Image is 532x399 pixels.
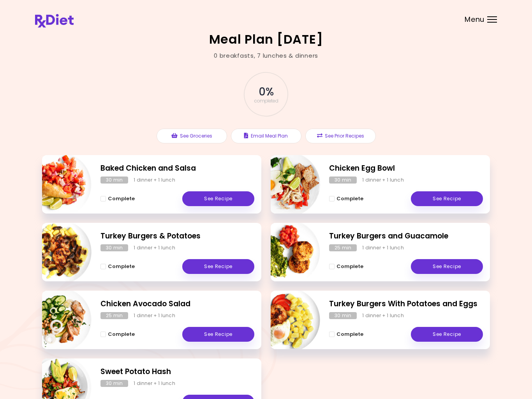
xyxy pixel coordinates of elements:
button: Complete - Baked Chicken and Salsa [100,194,135,203]
div: 25 min [100,312,128,319]
button: Complete - Turkey Burgers and Guacamole [329,262,363,271]
div: 30 min [100,177,128,184]
span: Complete [108,263,135,270]
div: 1 dinner + 1 lunch [362,312,404,319]
div: 30 min [100,244,128,251]
button: Complete - Chicken Egg Bowl [329,194,363,203]
img: Info - Chicken Egg Bowl [255,152,320,217]
h2: Turkey Burgers and Guacamole [329,231,483,242]
a: See Recipe - Turkey Burgers & Potatoes [182,259,254,274]
a: See Recipe - Chicken Egg Bowl [411,191,483,206]
img: Info - Turkey Burgers With Potatoes and Eggs [255,288,320,352]
h2: Meal Plan [DATE] [209,33,323,46]
span: Complete [336,263,363,270]
button: See Prior Recipes [305,129,376,143]
a: See Recipe - Turkey Burgers and Guacamole [411,259,483,274]
img: Info - Chicken Avocado Salad [27,288,92,352]
div: 1 dinner + 1 lunch [134,244,175,251]
img: RxDiet [35,14,74,28]
div: 30 min [329,312,357,319]
div: 1 dinner + 1 lunch [362,244,404,251]
img: Info - Baked Chicken and Salsa [27,152,92,217]
span: Complete [108,331,135,337]
span: Complete [336,331,363,337]
div: 1 dinner + 1 lunch [134,380,175,387]
img: Info - Turkey Burgers and Guacamole [255,220,320,284]
a: See Recipe - Chicken Avocado Salad [182,327,254,342]
div: 1 dinner + 1 lunch [362,177,404,184]
div: 1 dinner + 1 lunch [134,312,175,319]
a: See Recipe - Baked Chicken and Salsa [182,191,254,206]
button: Complete - Chicken Avocado Salad [100,330,135,339]
button: See Groceries [157,129,227,143]
a: See Recipe - Turkey Burgers With Potatoes and Eggs [411,327,483,342]
div: 25 min [329,244,357,251]
button: Complete - Turkey Burgers With Potatoes and Eggs [329,330,363,339]
button: Complete - Turkey Burgers & Potatoes [100,262,135,271]
div: 30 min [329,177,357,184]
span: Menu [465,16,484,23]
img: Info - Turkey Burgers & Potatoes [27,220,92,284]
h2: Chicken Avocado Salad [100,298,254,310]
div: 30 min [100,380,128,387]
h2: Baked Chicken and Salsa [100,163,254,174]
button: Email Meal Plan [231,129,301,143]
span: Complete [336,196,363,202]
span: completed [254,99,278,103]
div: 1 dinner + 1 lunch [134,177,175,184]
span: Complete [108,196,135,202]
h2: Chicken Egg Bowl [329,163,483,174]
h2: Turkey Burgers & Potatoes [100,231,254,242]
h2: Sweet Potato Hash [100,366,254,378]
h2: Turkey Burgers With Potatoes and Eggs [329,298,483,310]
div: 0 breakfasts , 7 lunches & dinners [214,51,318,60]
span: 0 % [259,85,273,99]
